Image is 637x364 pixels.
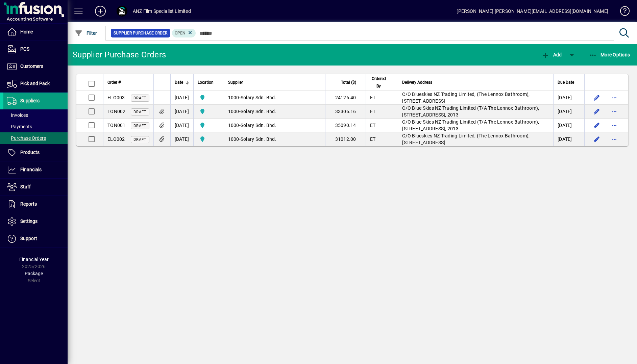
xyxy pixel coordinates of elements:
[558,79,574,86] span: Due Date
[107,79,149,86] div: Order #
[241,95,276,100] span: Solary Sdn. Bhd.
[20,201,37,207] span: Reports
[133,137,147,142] span: Draft
[325,132,366,146] td: 31012.00
[3,121,68,132] a: Payments
[3,196,68,213] a: Reports
[553,119,584,132] td: [DATE]
[175,31,186,35] span: Open
[170,132,193,146] td: [DATE]
[90,5,111,17] button: Add
[3,144,68,161] a: Products
[133,6,191,17] div: ANZ Film Specialist Limited
[558,79,580,86] div: Due Date
[20,46,29,52] span: POS
[241,136,276,142] span: Solary Sdn. Bhd.
[540,49,563,61] button: Add
[609,92,620,103] button: More options
[609,106,620,117] button: More options
[241,109,276,114] span: Solary Sdn. Bhd.
[170,105,193,119] td: [DATE]
[228,95,239,100] span: 1000
[241,123,276,128] span: Solary Sdn. Bhd.
[170,91,193,105] td: [DATE]
[20,150,40,155] span: Products
[224,132,325,146] td: -
[370,123,376,128] span: ET
[591,92,602,103] button: Edit
[198,121,220,129] span: AKL Warehouse
[107,79,121,86] span: Order #
[198,107,220,115] span: AKL Warehouse
[615,1,629,23] a: Knowledge Base
[107,123,126,128] span: TON001
[228,123,239,128] span: 1000
[133,96,147,100] span: Draft
[591,120,602,131] button: Edit
[7,112,28,118] span: Invoices
[107,95,125,100] span: ELO003
[198,79,220,86] div: Location
[73,49,166,60] div: Supplier Purchase Orders
[7,135,46,141] span: Purchase Orders
[541,52,562,57] span: Add
[3,24,68,41] a: Home
[20,184,31,189] span: Staff
[172,29,196,37] mat-chip: Completion Status: Open
[398,119,553,132] td: C/O Blue Skies NZ Trading Limited (T/A The Lennox Bathroom), [STREET_ADDRESS], 2013
[20,29,33,34] span: Home
[398,105,553,119] td: C/O Blue Skies NZ Trading Limited (T/A The Lennox Bathroom), [STREET_ADDRESS], 2013
[111,5,133,17] button: Profile
[3,109,68,121] a: Invoices
[587,49,632,61] button: More Options
[25,271,43,276] span: Package
[341,79,356,86] span: Total ($)
[228,79,243,86] span: Supplier
[228,109,239,114] span: 1000
[228,79,321,86] div: Supplier
[325,119,366,132] td: 35090.14
[370,136,376,142] span: ET
[370,109,376,114] span: ET
[20,63,43,69] span: Customers
[73,27,99,39] button: Filter
[114,30,167,36] span: Supplier Purchase Order
[224,119,325,132] td: -
[3,161,68,178] a: Financials
[3,75,68,92] a: Pick and Pack
[133,124,147,128] span: Draft
[325,91,366,105] td: 24126.40
[402,79,432,86] span: Delivery Address
[170,119,193,132] td: [DATE]
[3,213,68,230] a: Settings
[398,91,553,105] td: C/O Blueskies NZ Trading Limited, (The Lennox Bathroom), [STREET_ADDRESS]
[3,41,68,58] a: POS
[591,106,602,117] button: Edit
[3,179,68,196] a: Staff
[609,134,620,145] button: More options
[591,134,602,145] button: Edit
[553,132,584,146] td: [DATE]
[175,79,183,86] span: Date
[19,257,49,262] span: Financial Year
[398,132,553,146] td: C/O Blueskies NZ Trading Limited, (The Lennox Bathroom), [STREET_ADDRESS]
[20,81,50,86] span: Pick and Pack
[20,218,38,224] span: Settings
[224,105,325,119] td: -
[107,136,125,142] span: ELO002
[3,230,68,247] a: Support
[175,79,189,86] div: Date
[457,6,608,17] div: [PERSON_NAME] [PERSON_NAME][EMAIL_ADDRESS][DOMAIN_NAME]
[20,98,40,103] span: Suppliers
[7,124,32,129] span: Payments
[370,75,388,90] span: Ordered By
[370,75,394,90] div: Ordered By
[589,52,630,57] span: More Options
[553,91,584,105] td: [DATE]
[107,109,126,114] span: TON002
[198,135,220,143] span: AKL Warehouse
[133,110,147,114] span: Draft
[3,58,68,75] a: Customers
[20,167,42,172] span: Financials
[198,94,220,102] span: AKL Warehouse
